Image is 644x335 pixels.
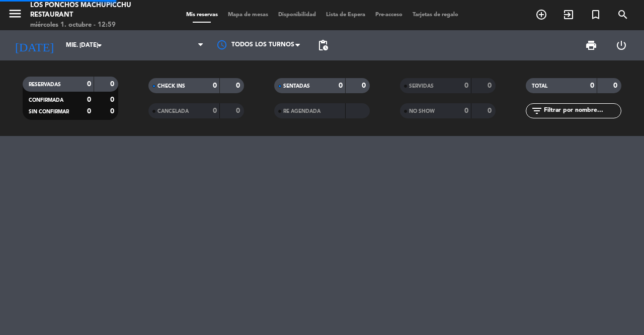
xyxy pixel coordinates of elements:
[94,39,106,51] i: arrow_drop_down
[606,30,636,60] div: LOG OUT
[213,82,217,89] strong: 0
[317,39,329,51] span: pending_actions
[615,39,627,51] i: power_settings_new
[8,6,23,25] button: menu
[532,84,547,89] span: TOTAL
[464,107,468,114] strong: 0
[321,12,370,18] span: Lista de Espera
[362,82,368,89] strong: 0
[464,82,468,89] strong: 0
[488,82,494,89] strong: 0
[29,109,69,114] span: SIN CONFIRMAR
[283,109,320,114] span: RE AGENDADA
[408,12,463,18] span: Tarjetas de regalo
[590,82,594,89] strong: 0
[157,109,189,114] span: CANCELADA
[157,84,185,89] span: CHECK INS
[590,9,602,21] i: turned_in_not
[87,96,91,103] strong: 0
[30,20,153,30] div: miércoles 1. octubre - 12:59
[283,84,310,89] span: SENTADAS
[617,9,629,21] i: search
[488,107,494,114] strong: 0
[273,12,321,18] span: Disponibilidad
[8,6,23,21] i: menu
[531,105,543,117] i: filter_list
[110,108,116,115] strong: 0
[236,82,242,89] strong: 0
[585,39,597,51] span: print
[87,81,91,88] strong: 0
[562,9,575,21] i: exit_to_app
[613,82,619,89] strong: 0
[213,107,217,114] strong: 0
[339,82,343,89] strong: 0
[236,107,242,114] strong: 0
[535,9,547,21] i: add_circle_outline
[543,105,621,116] input: Filtrar por nombre...
[409,109,435,114] span: NO SHOW
[181,12,223,18] span: Mis reservas
[370,12,408,18] span: Pre-acceso
[110,81,116,88] strong: 0
[29,82,61,87] span: RESERVADAS
[8,34,61,56] i: [DATE]
[87,108,91,115] strong: 0
[30,1,153,20] div: Los Ponchos Machupicchu Restaurant
[223,12,273,18] span: Mapa de mesas
[409,84,434,89] span: SERVIDAS
[29,98,63,103] span: CONFIRMADA
[110,96,116,103] strong: 0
